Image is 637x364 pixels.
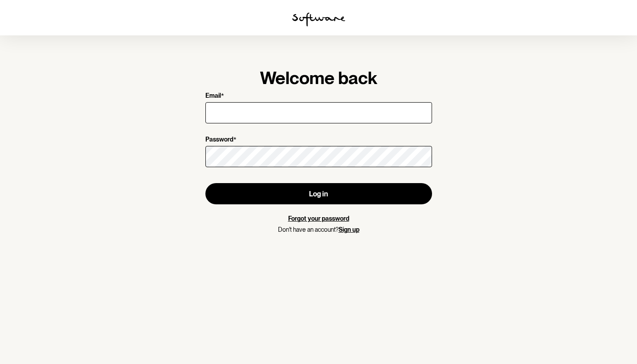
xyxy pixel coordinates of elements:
[205,67,432,88] h1: Welcome back
[205,183,432,204] button: Log in
[205,136,233,144] p: Password
[205,226,432,234] p: Don't have an account?
[288,215,349,222] a: Forgot your password
[292,12,345,27] img: software logo
[205,92,221,100] p: Email
[339,226,359,233] a: Sign up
